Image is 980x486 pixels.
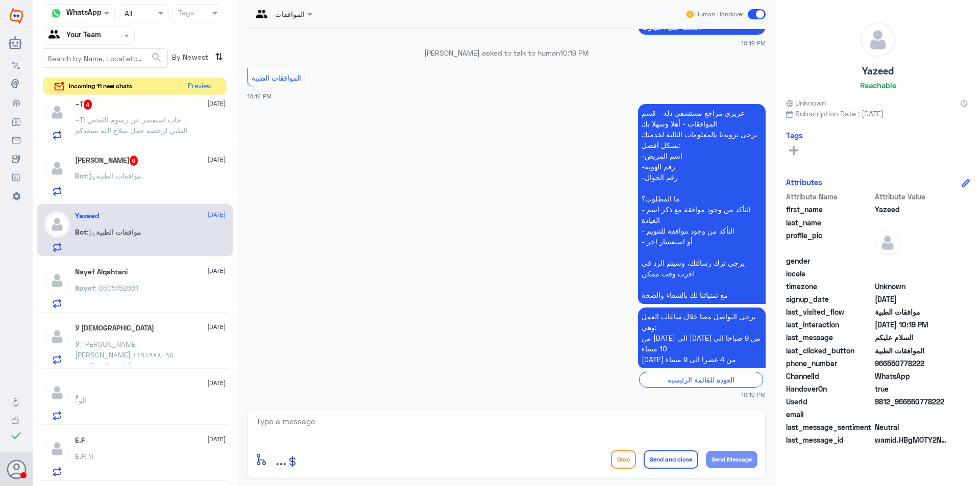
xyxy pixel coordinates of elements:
[75,115,84,124] span: ~T
[875,371,949,381] span: 2
[44,380,70,405] img: defaultAdmin.png
[75,324,154,332] h5: لا اله الا الله
[207,155,226,164] span: [DATE]
[786,97,826,108] span: Unknown
[786,217,873,228] span: last_name
[75,284,95,292] span: Nayef
[875,332,949,343] span: السلام عليكم
[786,191,873,202] span: Attribute Name
[215,48,223,65] i: ⇅
[786,358,873,369] span: phone_number
[75,156,138,166] h5: Mohamed Abdelghaffar
[10,8,23,24] img: Widebot Logo
[87,227,141,236] span: : موافقات الطبية
[276,450,286,468] span: ...
[75,212,99,220] h5: Yazeed
[875,422,949,432] span: 0
[75,99,92,110] h5: ~T
[875,294,949,304] span: 2025-10-10T19:19:30.493Z
[7,459,26,479] button: Avatar
[786,230,873,253] span: profile_pic
[706,451,757,468] button: Send Message
[741,39,766,47] span: 10:19 PM
[786,434,873,445] span: last_message_id
[862,65,894,77] h5: Yazeed
[75,436,85,445] h5: E.F
[75,115,187,135] span: : حاب استفسر عن رسوم الفحص الطبي لرخصه حمل سلاح الله يسعدكم
[786,108,970,119] span: Subscription Date : [DATE]
[875,345,949,356] span: الموافقات الطبية
[786,396,873,407] span: UserId
[43,49,167,67] input: Search by Name, Local etc…
[786,409,873,420] span: email
[786,281,873,292] span: timezone
[151,49,163,66] button: search
[875,409,949,420] span: null
[786,332,873,343] span: last_message
[638,104,766,304] p: 10/10/2025, 10:19 PM
[75,171,87,180] span: Bot
[786,422,873,432] span: last_message_sentiment
[252,73,301,82] span: الموافقات الطبية
[875,268,949,279] span: null
[638,308,766,368] p: 10/10/2025, 10:19 PM
[95,284,138,292] span: : 0505152661
[786,345,873,356] span: last_clicked_button
[207,434,226,444] span: [DATE]
[151,52,163,64] span: search
[207,266,226,275] span: [DATE]
[177,7,194,20] div: Tags
[207,322,226,331] span: [DATE]
[44,212,70,237] img: defaultAdmin.png
[786,204,873,215] span: first_name
[875,306,949,317] span: موافقات الطبية
[695,10,744,19] span: Human Handover
[786,255,873,266] span: gender
[786,294,873,304] span: signup_date
[861,22,895,57] img: defaultAdmin.png
[44,99,70,125] img: defaultAdmin.png
[10,429,22,442] i: check
[75,452,85,461] span: E.F
[207,378,226,388] span: [DATE]
[786,268,873,279] span: locale
[875,383,949,394] span: true
[44,436,70,462] img: defaultAdmin.png
[875,281,949,292] span: Unknown
[875,358,949,369] span: 966550778222
[875,191,949,202] span: Attribute Value
[786,383,873,394] span: HandoverOn
[875,319,949,330] span: 2025-10-10T19:19:42.524Z
[75,340,177,380] span: : [PERSON_NAME] [PERSON_NAME] ١١٩١٩٧٨٠٩٥ ٠٥٥٨٤٤٥٧٠٠ الغاء موافقة التنويم وصلني موافقة بالتنويم وا...
[75,396,86,404] span: : الو
[611,450,636,469] button: Drop
[87,171,141,180] span: : موافقات الطبية
[44,156,70,181] img: defaultAdmin.png
[875,230,900,255] img: defaultAdmin.png
[639,372,763,388] div: العودة للقائمة الرئيسية
[875,204,949,215] span: Yazeed
[786,319,873,330] span: last_interaction
[48,28,64,43] img: yourTeam.svg
[207,99,226,108] span: [DATE]
[786,306,873,317] span: last_visited_flow
[247,47,766,58] p: [PERSON_NAME] asked to talk to human
[84,99,92,110] span: 4
[875,396,949,407] span: 9812_966550778222
[69,82,132,91] span: incoming 11 new chats
[642,23,762,31] span: اضغط على اختيارك
[44,268,70,293] img: defaultAdmin.png
[75,268,128,276] h5: Nayef Alqahtani
[860,81,896,90] h6: Reachable
[741,390,766,399] span: 10:19 PM
[560,48,589,57] span: 10:19 PM
[786,177,822,187] h6: Attributes
[130,156,138,166] span: 9
[75,340,79,348] span: لا
[48,6,64,21] img: whatsapp.png
[183,78,216,95] button: Preview
[75,227,87,236] span: Bot
[247,93,272,99] span: 10:19 PM
[875,255,949,266] span: null
[85,452,93,461] span: : ؟!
